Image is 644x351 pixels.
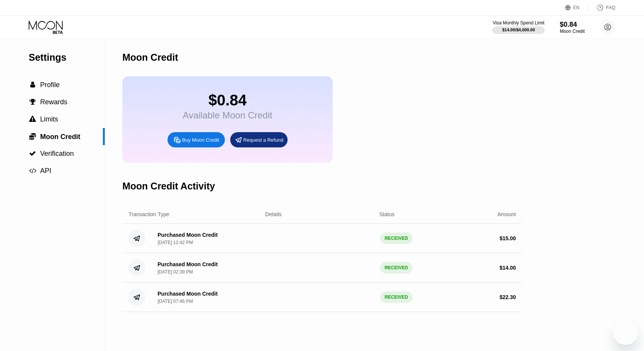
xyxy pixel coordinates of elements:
span:  [30,81,35,88]
div: Moon Credit [122,52,178,63]
div:  [29,150,36,157]
div: [DATE] 07:46 PM [158,299,193,304]
div: FAQ [606,5,615,10]
div: RECEIVED [380,291,413,303]
div: Request a Refund [243,137,283,143]
div: Moon Credit [560,29,585,34]
div:  [29,167,36,174]
div: Status [379,211,395,217]
span: Limits [40,115,58,123]
div: Buy Moon Credit [168,132,225,147]
div:  [29,133,36,140]
div: Buy Moon Credit [182,137,219,143]
div: $ 22.30 [499,294,516,300]
div: Amount [498,211,516,217]
div: [DATE] 02:39 PM [158,269,193,275]
div: $ 14.00 [499,265,516,271]
div: EN [573,5,580,10]
span: Moon Credit [40,133,80,141]
div: $14.00 / $4,000.00 [502,27,535,32]
div:  [29,81,36,88]
div:  [29,99,36,105]
div: Details [265,211,282,217]
div: $ 15.00 [499,235,516,241]
div: Request a Refund [230,132,288,147]
div: Transaction Type [128,211,169,217]
div: Available Moon Credit [183,110,272,121]
div: EN [565,4,589,11]
div: RECEIVED [380,262,413,273]
div: Purchased Moon Credit [158,261,218,267]
div: Visa Monthly Spend Limit$14.00/$4,000.00 [493,20,544,34]
span:  [29,99,36,105]
div: RECEIVED [380,233,413,244]
div: Moon Credit Activity [122,181,215,192]
div: Settings [29,52,105,63]
span:  [29,116,36,123]
div: FAQ [589,4,615,11]
div: [DATE] 12:42 PM [158,240,193,245]
div: $0.84 [560,21,585,29]
div: Purchased Moon Credit [158,291,218,297]
div: Visa Monthly Spend Limit [493,20,544,26]
div:  [29,116,36,123]
span:  [29,133,36,140]
span: Rewards [40,98,67,106]
div: $0.84 [183,92,272,109]
div: $0.84Moon Credit [560,21,585,34]
span: API [40,167,51,175]
div: Purchased Moon Credit [158,232,218,238]
span: Verification [40,150,74,157]
span:  [29,167,36,174]
span: Profile [40,81,60,89]
iframe: Кнопка запуска окна обмена сообщениями [613,320,638,345]
span:  [29,150,36,157]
